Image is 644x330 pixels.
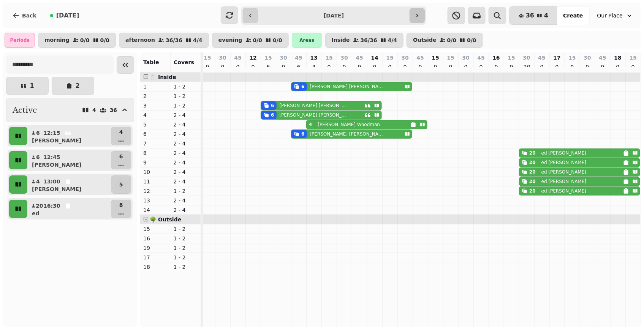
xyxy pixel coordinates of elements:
[271,103,274,109] div: 6
[143,102,168,109] p: 3
[118,136,124,144] p: ...
[529,169,536,175] div: 20
[311,63,317,71] p: 4
[388,38,397,43] p: 4 / 4
[250,63,256,71] p: 0
[529,188,536,194] div: 20
[166,38,182,43] p: 36 / 36
[432,54,439,62] p: 15
[174,178,198,185] p: 2 - 4
[569,63,575,71] p: 0
[529,159,536,166] div: 20
[614,54,621,62] p: 18
[326,63,332,71] p: 0
[174,92,198,100] p: 1 - 2
[568,54,576,62] p: 15
[593,9,638,22] button: Our Place
[416,54,424,62] p: 45
[402,63,408,71] p: 0
[539,63,545,71] p: 0
[508,63,514,71] p: 0
[218,37,242,43] p: evening
[526,13,534,19] span: 36
[36,202,40,210] p: 20
[524,63,530,71] p: 20
[630,54,637,62] p: 15
[541,169,587,175] p: ed [PERSON_NAME]
[6,6,43,25] button: Back
[361,38,377,43] p: 36 / 36
[143,197,168,204] p: 13
[280,112,349,118] p: [PERSON_NAME] [PERSON_NAME]
[273,38,282,43] p: 0 / 0
[264,54,272,62] p: 15
[143,121,168,128] p: 5
[36,153,40,161] p: 6
[235,63,241,71] p: 0
[174,140,198,147] p: 2 - 4
[510,6,557,25] button: 364
[143,178,168,185] p: 11
[174,235,198,242] p: 1 - 2
[630,63,636,71] p: 0
[111,151,131,169] button: 6...
[13,105,37,115] h2: Active
[467,38,476,43] p: 0 / 0
[301,131,304,137] div: 6
[600,63,606,71] p: 0
[36,129,40,137] p: 6
[150,74,176,80] span: 🍴 Inside
[117,56,134,74] button: Collapse sidebar
[43,202,60,210] p: 16:30
[615,63,621,71] p: 0
[371,54,378,62] p: 14
[92,107,96,113] p: 4
[538,54,545,62] p: 45
[220,63,226,71] p: 0
[493,63,499,71] p: 0
[296,63,302,71] p: 6
[541,150,587,156] p: ed [PERSON_NAME]
[541,188,587,194] p: ed [PERSON_NAME]
[447,54,454,62] p: 15
[265,63,271,71] p: 6
[174,111,198,119] p: 2 - 4
[150,216,181,223] span: 🌳 Outside
[387,63,393,71] p: 0
[174,59,194,65] span: Covers
[174,149,198,157] p: 2 - 4
[32,210,40,217] p: ed
[80,38,90,43] p: 0 / 0
[143,140,168,147] p: 7
[318,122,380,128] p: [PERSON_NAME] Woodman
[301,84,304,90] div: 6
[508,54,515,62] p: 15
[234,54,241,62] p: 45
[143,92,168,100] p: 2
[462,54,469,62] p: 30
[22,13,36,18] span: Back
[332,37,350,43] p: Inside
[204,54,211,62] p: 15
[310,131,384,137] p: [PERSON_NAME] [PERSON_NAME]
[125,37,155,43] p: afternoon
[174,121,198,128] p: 2 - 4
[44,6,85,25] button: [DATE]
[386,54,393,62] p: 15
[193,38,203,43] p: 4 / 4
[463,63,469,71] p: 0
[584,63,590,71] p: 0
[119,181,123,188] p: 5
[143,244,168,252] p: 19
[372,63,378,71] p: 0
[52,77,94,95] button: 2
[143,159,168,166] p: 9
[280,63,286,71] p: 0
[271,112,274,118] div: 6
[36,178,40,185] p: 4
[544,13,548,19] span: 4
[292,33,322,48] div: Areas
[118,128,124,136] p: 4
[341,63,347,71] p: 0
[554,63,560,71] p: 0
